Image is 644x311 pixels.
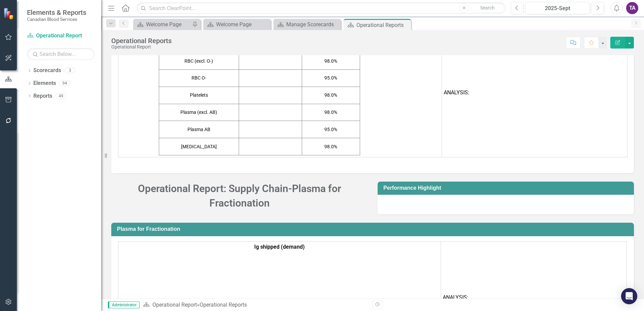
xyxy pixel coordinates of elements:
span: Administrator [108,302,140,308]
strong: Operational Report: Supply Chain-Plasma for Fractionation [138,183,341,209]
div: 3 [64,68,75,73]
span: Platelets [190,92,208,98]
div: 49 [56,93,66,99]
div: Operational Reports [356,21,409,29]
span: 98.0% [324,92,337,98]
span: Search [480,5,495,10]
img: ClearPoint Strategy [3,7,16,20]
input: Search Below... [27,48,94,60]
span: Plasma AB [187,127,210,132]
a: Operational Report [152,302,197,308]
span: 95.0% [324,75,337,81]
span: 98.0% [324,110,337,115]
a: Welcome Page [205,20,269,29]
span: RBC O- [192,75,206,81]
a: Elements [33,80,56,87]
a: Scorecards [33,67,61,74]
div: 2025-Sept [528,4,587,12]
div: Open Intercom Messenger [621,288,637,304]
div: Welcome Page [216,20,269,29]
span: Plasma (excl. AB) [180,110,217,115]
span: 95.0% [324,127,337,132]
a: Welcome Page [135,20,191,29]
div: Operational Report [111,44,172,50]
button: Search [470,3,504,13]
div: 94 [59,81,70,86]
small: Canadian Blood Services [27,17,86,22]
span: Elements & Reports [27,8,86,17]
input: Search ClearPoint... [137,2,506,14]
span: 98.0% [324,144,337,149]
div: Operational Reports [111,37,172,44]
a: Reports [33,92,52,100]
h3: Plasma for Fractionation [117,226,631,232]
button: 2025-Sept [525,2,590,14]
div: » [143,301,368,309]
span: RBC (excl. O-) [184,58,213,64]
h3: Performance Highlight [383,185,631,191]
a: Operational Report [27,32,94,40]
div: Welcome Page [146,20,191,29]
button: TA [626,2,638,14]
strong: Ig shipped (demand) [254,244,305,250]
td: ANALYSIS: [442,29,627,157]
span: 98.0% [324,58,337,64]
span: [MEDICAL_DATA] [181,144,217,149]
div: Operational Reports [200,302,247,308]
